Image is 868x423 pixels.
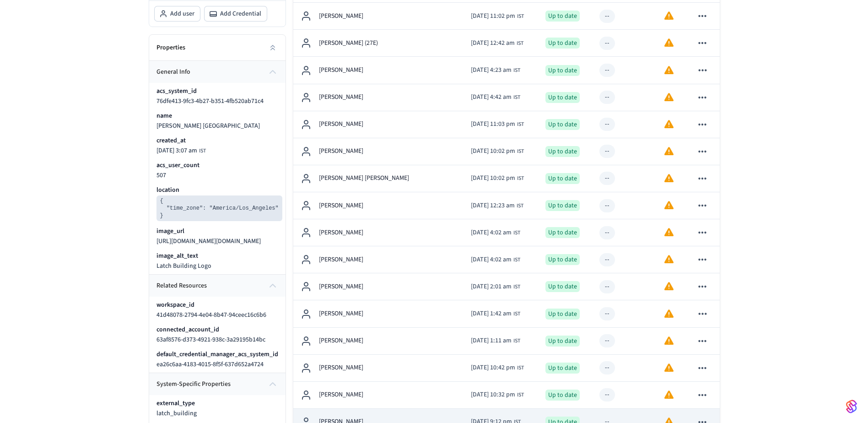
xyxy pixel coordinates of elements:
[545,200,580,211] div: Up to date
[545,173,580,184] div: Up to date
[605,282,609,292] div: --
[319,228,363,238] p: [PERSON_NAME]
[517,391,524,399] span: IST
[471,336,520,346] div: Asia/Calcutta
[545,38,580,49] div: Up to date
[471,92,520,102] div: Asia/Calcutta
[513,283,520,291] span: IST
[517,147,524,156] span: IST
[319,119,363,129] p: [PERSON_NAME]
[471,119,524,129] div: Asia/Calcutta
[156,171,166,180] span: 507
[156,111,172,120] p: name
[471,38,515,48] span: [DATE] 12:42 am
[471,309,520,319] div: Asia/Calcutta
[319,309,363,319] p: [PERSON_NAME]
[319,146,363,156] p: [PERSON_NAME]
[156,310,266,320] span: 41d48078-2794-4e04-8b47-94ceec16c6b6
[319,38,378,48] p: [PERSON_NAME] (27E)
[605,92,609,102] div: --
[156,87,197,96] p: acs_system_id
[156,360,264,369] span: ea26c6aa-4183-4015-8f5f-637d652a4724
[156,237,261,246] span: [URL][DOMAIN_NAME][DOMAIN_NAME]
[149,61,286,83] button: general info
[156,161,199,170] p: acs_user_count
[156,251,198,260] p: image_alt_text
[156,399,195,408] p: external_type
[471,363,524,373] div: Asia/Calcutta
[545,92,580,103] div: Up to date
[471,174,515,183] span: [DATE] 10:02 pm
[156,409,197,418] span: latch_building
[319,282,363,292] p: [PERSON_NAME]
[545,227,580,238] div: Up to date
[319,255,363,265] p: [PERSON_NAME]
[605,309,609,319] div: --
[605,363,609,373] div: --
[156,121,260,130] span: [PERSON_NAME] [GEOGRAPHIC_DATA]
[545,390,580,401] div: Up to date
[471,11,515,21] span: [DATE] 11:02 pm
[471,390,524,400] div: Asia/Calcutta
[545,65,580,76] div: Up to date
[149,275,286,297] button: related resources
[149,297,286,373] div: related resources
[471,119,515,129] span: [DATE] 11:03 pm
[319,92,363,102] p: [PERSON_NAME]
[513,229,520,237] span: IST
[545,11,580,22] div: Up to date
[605,65,609,75] div: --
[156,261,211,271] span: Latch Building Logo
[513,66,520,75] span: IST
[319,336,363,346] p: [PERSON_NAME]
[156,97,264,106] span: 76dfe413-9fc3-4b27-b351-4fb520ab71c4
[471,228,512,238] span: [DATE] 4:02 am
[156,227,184,236] p: image_url
[149,373,286,395] button: system-specific properties
[319,11,363,21] p: [PERSON_NAME]
[319,201,363,211] p: [PERSON_NAME]
[605,255,609,265] div: --
[513,93,520,102] span: IST
[605,228,609,238] div: --
[471,38,523,48] div: Asia/Calcutta
[471,174,524,183] div: Asia/Calcutta
[471,282,512,292] span: [DATE] 2:01 am
[471,336,512,346] span: [DATE] 1:11 am
[471,65,512,75] span: [DATE] 4:23 am
[605,174,609,183] div: --
[517,364,524,372] span: IST
[471,255,520,265] div: Asia/Calcutta
[517,12,524,21] span: IST
[605,201,609,211] div: --
[513,337,520,345] span: IST
[605,336,609,346] div: --
[471,201,515,211] span: [DATE] 12:23 am
[605,146,609,156] div: --
[156,380,231,389] span: system-specific properties
[156,335,265,344] span: 63af8576-d373-4921-938c-3a29195b14bc
[156,195,282,221] pre: { "time_zone": "America/Los_Angeles" }
[846,399,857,414] img: SeamLogoGradient.69752ec5.svg
[545,363,580,374] div: Up to date
[471,255,512,265] span: [DATE] 4:02 am
[545,146,580,157] div: Up to date
[471,390,515,400] span: [DATE] 10:32 pm
[319,65,363,75] p: [PERSON_NAME]
[605,11,609,21] div: --
[513,310,520,318] span: IST
[471,146,524,156] div: Asia/Calcutta
[156,147,197,154] span: [DATE] 3:07 am
[319,363,363,373] p: [PERSON_NAME]
[471,282,520,292] div: Asia/Calcutta
[156,147,206,155] div: Asia/Calcutta
[156,325,219,334] p: connected_account_id
[471,11,524,21] div: Asia/Calcutta
[156,136,186,145] p: created_at
[155,6,200,21] button: Add user
[205,6,267,21] button: Add Credential
[517,174,524,183] span: IST
[156,300,194,309] p: workspace_id
[319,390,363,400] p: [PERSON_NAME]
[149,83,286,274] div: general info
